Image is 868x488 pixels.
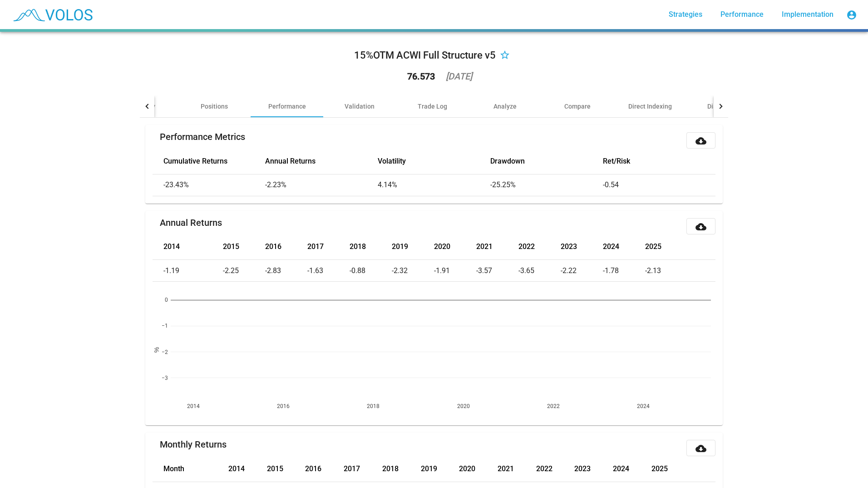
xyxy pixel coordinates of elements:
th: 2025 [651,456,715,482]
th: 2020 [434,234,476,260]
th: Month [153,456,228,482]
div: Disclaimer [707,102,738,111]
mat-icon: cloud_download [695,443,706,454]
th: Cumulative Returns [153,149,265,174]
th: 2014 [228,456,267,482]
th: Drawdown [490,149,603,174]
div: 76.573 [407,72,435,81]
th: 2015 [223,234,265,260]
mat-card-title: Performance Metrics [160,132,245,141]
td: -1.91 [434,260,476,282]
div: Direct Indexing [628,102,672,111]
th: 2018 [350,234,392,260]
th: Ret/Risk [603,149,715,174]
td: -23.43% [153,174,265,196]
td: -1.19 [153,260,223,282]
th: 2017 [307,234,350,260]
td: -0.88 [350,260,392,282]
mat-card-title: Annual Returns [160,218,222,227]
th: 2016 [305,456,344,482]
th: Annual Returns [265,149,378,174]
th: 2014 [153,234,223,260]
th: 2021 [476,234,518,260]
a: Performance [713,6,771,23]
div: Trade Log [418,102,447,111]
td: -25.25% [490,174,603,196]
td: -1.78 [603,260,645,282]
div: Positions [201,102,228,111]
th: 2016 [265,234,307,260]
mat-icon: account_circle [846,10,857,20]
span: Strategies [669,10,702,19]
td: -3.65 [518,260,561,282]
td: -2.23% [265,174,378,196]
th: 2017 [344,456,382,482]
td: 4.14% [378,174,490,196]
th: 2023 [574,456,613,482]
a: Implementation [774,6,841,23]
div: 15%OTM ACWI Full Structure v5 [354,48,496,63]
a: Strategies [661,6,710,23]
th: 2022 [518,234,561,260]
div: Compare [564,102,591,111]
mat-card-title: Monthly Returns [160,440,227,449]
mat-icon: cloud_download [695,135,706,146]
img: blue_transparent.png [7,3,97,26]
th: 2019 [392,234,434,260]
td: -1.63 [307,260,350,282]
th: Volatility [378,149,490,174]
td: -3.57 [476,260,518,282]
th: 2023 [561,234,603,260]
th: 2022 [536,456,575,482]
mat-icon: star_border [499,50,510,61]
td: -2.83 [265,260,307,282]
td: -0.54 [603,174,715,196]
td: -2.25 [223,260,265,282]
td: -2.13 [645,260,715,282]
span: Implementation [782,10,833,19]
div: [DATE] [446,72,472,81]
th: 2018 [382,456,421,482]
th: 2024 [613,456,651,482]
div: Performance [268,102,306,111]
th: 2021 [498,456,536,482]
th: 2015 [267,456,306,482]
div: Analyze [493,102,517,111]
th: 2019 [421,456,459,482]
td: -2.22 [561,260,603,282]
th: 2025 [645,234,715,260]
th: 2020 [459,456,498,482]
mat-icon: cloud_download [695,221,706,232]
td: -2.32 [392,260,434,282]
span: Performance [720,10,764,19]
th: 2024 [603,234,645,260]
div: Validation [345,102,375,111]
